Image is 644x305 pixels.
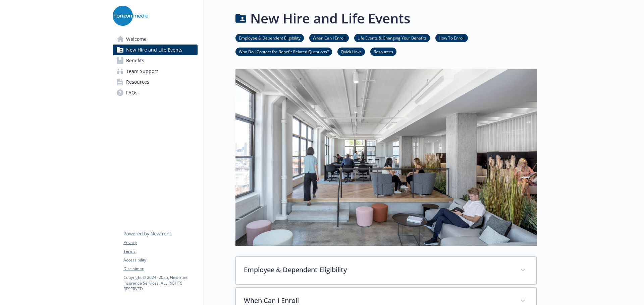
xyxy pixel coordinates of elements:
span: Team Support [126,66,158,77]
a: Who Do I Contact for Benefit-Related Questions? [235,48,332,55]
a: Team Support [113,66,198,77]
a: Quick Links [337,48,365,55]
a: Disclaimer [123,266,197,272]
a: When Can I Enroll [309,34,349,41]
span: Resources [126,77,149,87]
span: Benefits [126,55,144,66]
a: Welcome [113,34,198,45]
a: Employee & Dependent Eligibility [235,34,304,41]
span: Welcome [126,34,147,45]
a: FAQs [113,87,198,98]
a: Terms [123,248,197,254]
span: New Hire and Life Events [126,45,182,55]
a: Privacy [123,240,197,246]
a: Accessibility [123,257,197,263]
p: Employee & Dependent Eligibility [244,265,512,275]
a: Resources [113,77,198,87]
a: New Hire and Life Events [113,45,198,55]
a: Resources [370,48,396,55]
a: How To Enroll [435,34,468,41]
span: FAQs [126,87,138,98]
a: Benefits [113,55,198,66]
div: Employee & Dependent Eligibility [236,257,536,284]
a: Life Events & Changing Your Benefits [354,34,430,41]
h1: New Hire and Life Events [250,8,410,28]
img: new hire page banner [235,69,537,245]
p: Copyright © 2024 - 2025 , Newfront Insurance Services, ALL RIGHTS RESERVED [123,275,197,292]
